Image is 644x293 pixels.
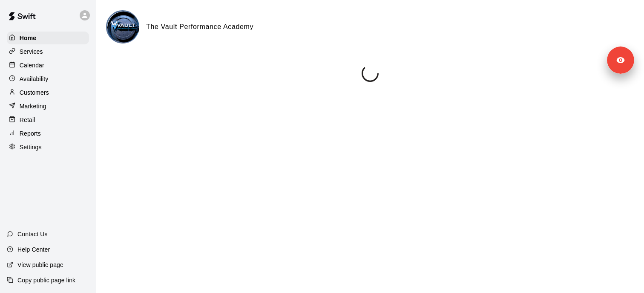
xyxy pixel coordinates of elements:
[20,75,49,83] p: Availability
[7,73,89,85] a: Availability
[7,127,89,140] a: Reports
[17,276,75,284] p: Copy public page link
[7,100,89,113] a: Marketing
[7,32,89,44] a: Home
[20,102,46,110] p: Marketing
[17,245,50,254] p: Help Center
[20,129,41,138] p: Reports
[17,261,63,269] p: View public page
[20,47,43,56] p: Services
[20,88,49,97] p: Customers
[20,143,42,151] p: Settings
[146,21,253,32] h6: The Vault Performance Academy
[17,230,48,238] p: Contact Us
[20,61,44,70] p: Calendar
[7,45,89,58] a: Services
[7,113,89,126] a: Retail
[7,59,89,72] a: Calendar
[7,86,89,99] a: Customers
[7,141,89,154] a: Settings
[20,34,37,42] p: Home
[107,12,139,44] img: The Vault Performance Academy logo
[20,116,35,124] p: Retail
